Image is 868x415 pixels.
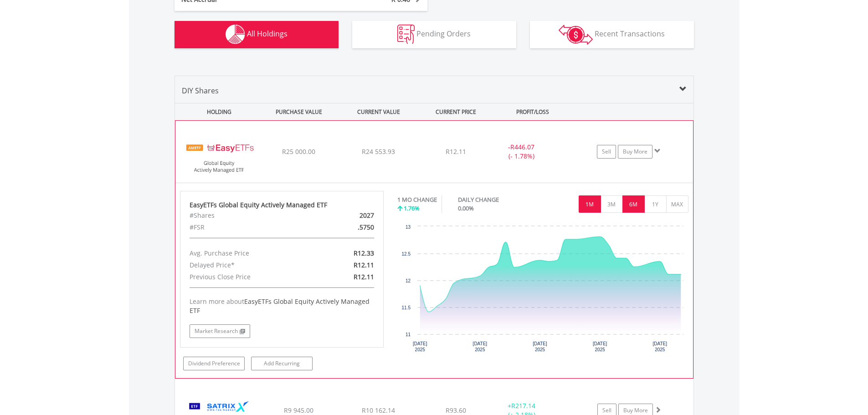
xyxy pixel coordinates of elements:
span: 1.76% [404,204,420,212]
a: Add Recurring [251,357,313,370]
img: pending_instructions-wht.png [397,25,415,44]
span: DIY Shares [182,86,219,96]
div: EasyETFs Global Equity Actively Managed ETF [190,200,375,210]
svg: Interactive chart [397,222,688,359]
text: [DATE] 2025 [473,341,488,352]
div: PROFIT/LOSS [494,103,572,120]
button: 1M [579,195,601,213]
div: DAILY CHANGE [458,195,531,204]
span: 0.00% [458,204,474,212]
div: PURCHASE VALUE [260,103,338,120]
span: R24 553.93 [362,147,395,156]
span: R12.33 [354,249,374,257]
button: All Holdings [175,21,339,48]
div: #FSR [183,221,315,233]
div: Previous Close Price [183,271,315,283]
img: EQU.ZA.EASYGE.png [180,132,258,180]
text: 12.5 [402,251,411,256]
div: HOLDING [175,103,258,120]
a: Market Research [190,324,250,338]
button: 1Y [644,195,667,213]
button: 3M [601,195,623,213]
span: Recent Transactions [595,29,665,39]
button: Recent Transactions [530,21,694,48]
div: - (- 1.78%) [487,143,555,161]
span: R9 945.00 [284,406,313,415]
span: R217.14 [511,401,535,410]
img: transactions-zar-wht.png [559,25,593,45]
div: 1 MO CHANGE [397,195,437,204]
text: [DATE] 2025 [413,341,427,352]
div: Avg. Purchase Price [183,247,315,259]
span: R25 000.00 [282,147,315,156]
span: R93.60 [446,406,466,415]
text: [DATE] 2025 [653,341,668,352]
a: Buy More [618,145,652,159]
div: #Shares [183,210,315,221]
span: R10 162.14 [362,406,395,415]
a: Sell [597,145,616,159]
div: CURRENT VALUE [340,103,418,120]
button: Pending Orders [352,21,516,48]
span: All Holdings [247,29,288,39]
div: Learn more about [190,297,375,315]
a: Dividend Preference [183,357,245,370]
div: Delayed Price* [183,259,315,271]
text: 12 [406,278,411,283]
div: .5750 [315,221,381,233]
span: R12.11 [354,272,374,281]
text: 13 [406,225,411,230]
div: Chart. Highcharts interactive chart. [397,222,688,359]
button: MAX [666,195,688,213]
text: [DATE] 2025 [533,341,547,352]
text: [DATE] 2025 [593,341,607,352]
div: CURRENT PRICE [419,103,492,120]
span: R446.07 [510,143,534,151]
img: holdings-wht.png [226,25,245,44]
text: 11.5 [402,305,411,310]
span: R12.11 [446,147,466,156]
span: EasyETFs Global Equity Actively Managed ETF [190,297,370,315]
button: 6M [622,195,645,213]
div: 2027 [315,210,381,221]
span: Pending Orders [416,29,471,39]
span: R12.11 [354,261,374,269]
text: 11 [406,332,411,337]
